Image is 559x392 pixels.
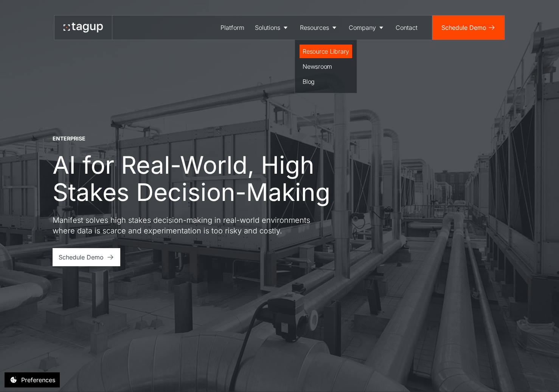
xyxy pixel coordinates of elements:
[303,62,349,71] div: Newsroom
[21,375,55,384] div: Preferences
[53,151,370,206] h1: AI for Real-World, High Stakes Decision-Making
[53,248,120,266] a: Schedule Demo
[220,23,244,32] div: Platform
[432,15,505,40] a: Schedule Demo
[300,75,352,88] a: Blog
[255,23,280,32] div: Solutions
[59,253,104,262] div: Schedule Demo
[250,15,295,40] a: Solutions
[396,23,418,32] div: Contact
[53,135,85,142] div: ENTERPRISE
[441,23,486,32] div: Schedule Demo
[300,45,352,58] a: Resource Library
[215,15,250,40] a: Platform
[295,15,343,40] a: Resources
[349,23,376,32] div: Company
[303,77,349,86] div: Blog
[390,15,423,40] a: Contact
[295,40,357,93] nav: Resources
[303,47,349,56] div: Resource Library
[300,23,329,32] div: Resources
[53,215,325,236] p: Manifest solves high stakes decision-making in real-world environments where data is scarce and e...
[343,15,390,40] a: Company
[300,60,352,73] a: Newsroom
